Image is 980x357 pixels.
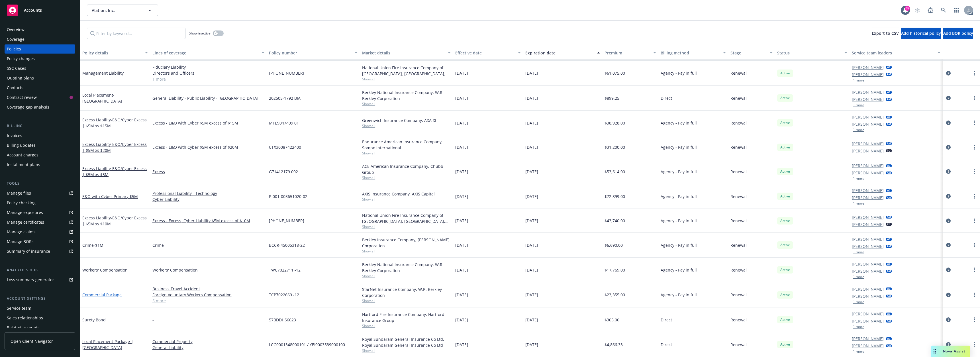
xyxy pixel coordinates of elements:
[82,194,138,199] a: E&O with Cyber
[912,5,923,16] a: Start snowing
[602,46,658,60] button: Premium
[872,28,899,39] button: Export to CSV
[82,166,147,177] a: Excess Liability
[730,342,747,348] span: Renewal
[362,123,451,128] span: Show all
[152,169,264,175] a: Excess
[80,46,150,60] button: Policy details
[5,227,75,236] a: Manage claims
[362,348,451,353] span: Show all
[779,95,791,101] span: Active
[945,144,952,151] a: circleInformation
[853,128,864,132] button: 1 more
[945,217,952,224] a: circleInformation
[661,169,697,175] span: Agency - Pay in full
[82,117,147,128] span: - E&O/Cyber Excess | $5M xs $15M
[728,46,775,60] button: Stage
[7,93,37,102] div: Contract review
[82,142,147,153] a: Excess Liability
[730,70,747,76] span: Renewal
[7,218,44,227] div: Manage certificates
[7,313,43,323] div: Sales relationships
[152,120,264,126] a: Excess - E&O with Cyber $5M excess of $15M
[269,120,299,126] span: MTE9047409 01
[661,70,697,76] span: Agency - Pay in full
[938,5,949,16] a: Search
[5,141,75,150] a: Billing updates
[152,76,264,82] a: 1 more
[525,95,538,101] span: [DATE]
[852,343,884,349] a: [PERSON_NAME]
[730,317,747,323] span: Renewal
[525,169,538,175] span: [DATE]
[853,300,864,304] button: 1 more
[605,317,619,323] span: $305.00
[5,74,75,83] a: Quoting plans
[152,338,264,344] a: Commercial Property
[661,95,672,101] span: Direct
[5,44,75,54] a: Policies
[152,242,264,248] a: Crime
[852,170,884,176] a: [PERSON_NAME]
[7,208,43,217] div: Manage exposures
[455,193,468,199] span: [DATE]
[82,70,124,76] a: Management Liability
[7,304,31,313] div: Service team
[152,292,264,298] a: Foreign Voluntary Workers Compensation
[525,292,538,298] span: [DATE]
[852,214,884,220] a: [PERSON_NAME]
[852,286,884,292] a: [PERSON_NAME]
[82,317,106,323] a: Surety Bond
[605,169,625,175] span: $53,614.00
[152,267,264,273] a: Workers' Compensation
[945,70,952,77] a: circleInformation
[943,28,973,39] button: Add BOR policy
[525,317,538,323] span: [DATE]
[931,346,938,357] div: Drag to move
[945,242,952,248] a: circleInformation
[7,64,26,73] div: SSC Cases
[92,7,141,13] span: Alation, Inc.
[5,198,75,207] a: Policy checking
[661,50,720,56] div: Billing method
[7,323,40,332] div: Related accounts
[5,181,75,186] div: Tools
[661,193,697,199] span: Agency - Pay in full
[971,119,978,126] a: more
[152,298,264,304] a: 5 more
[943,349,965,354] span: Nova Assist
[5,208,75,217] a: Manage exposures
[362,50,444,56] div: Market details
[945,119,952,126] a: circleInformation
[901,30,941,36] span: Add historical policy
[971,193,978,200] a: more
[943,30,973,36] span: Add BOR policy
[7,160,40,169] div: Installment plans
[945,291,952,298] a: circleInformation
[779,169,791,174] span: Active
[901,28,941,39] button: Add historical policy
[455,169,468,175] span: [DATE]
[853,350,864,353] button: 1 more
[779,71,791,76] span: Active
[852,195,884,201] a: [PERSON_NAME]
[362,197,451,202] span: Show all
[269,317,296,323] span: 57BDDHS6623
[605,292,625,298] span: $23,355.00
[661,144,697,150] span: Agency - Pay in full
[5,35,75,44] a: Coverage
[852,163,884,169] a: [PERSON_NAME]
[852,141,884,147] a: [PERSON_NAME]
[779,292,791,297] span: Active
[269,169,298,175] span: G71412179 002
[525,144,538,150] span: [DATE]
[152,317,154,323] span: -
[269,144,301,150] span: CTX30087422400
[605,193,625,199] span: $72,899.00
[362,77,451,81] span: Show all
[7,141,36,150] div: Billing updates
[852,243,884,249] a: [PERSON_NAME]
[971,95,978,101] a: more
[661,317,672,323] span: Direct
[971,316,978,323] a: more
